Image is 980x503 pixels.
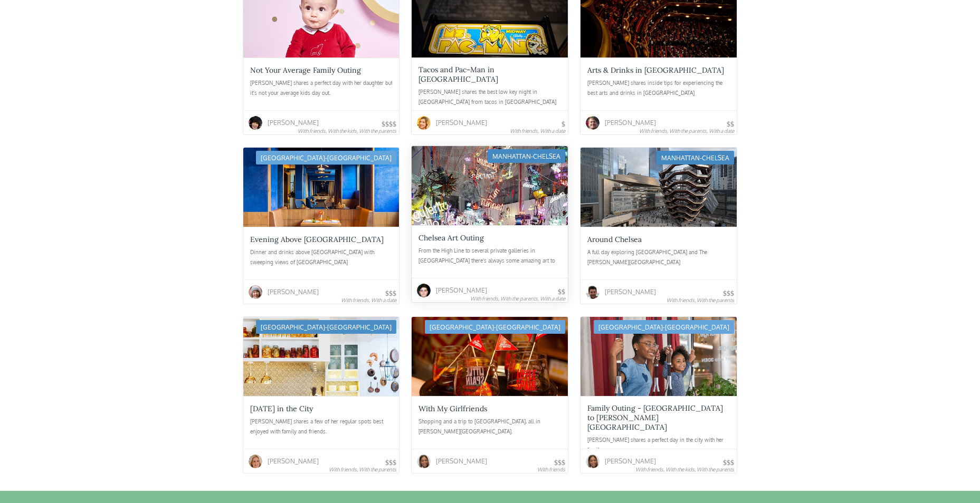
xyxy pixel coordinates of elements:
[667,297,734,303] div: With friends, With the parents
[412,317,568,473] a: [GEOGRAPHIC_DATA]-[GEOGRAPHIC_DATA]With My GirlfriendsShopping and a trip to [GEOGRAPHIC_DATA], a...
[418,417,561,438] div: Shopping and a trip to [GEOGRAPHIC_DATA], all in [PERSON_NAME][GEOGRAPHIC_DATA].
[587,247,730,268] div: A full day exploring [GEOGRAPHIC_DATA] and The [PERSON_NAME][GEOGRAPHIC_DATA]
[250,65,361,75] div: Not Your Average Family Outing
[581,317,737,473] a: [GEOGRAPHIC_DATA]-[GEOGRAPHIC_DATA]Family Outing - [GEOGRAPHIC_DATA] to [PERSON_NAME][GEOGRAPHIC_...
[418,233,484,243] div: Chelsea Art Outing
[385,291,396,297] div: $$$
[268,113,319,132] div: [PERSON_NAME]
[605,283,656,301] div: [PERSON_NAME]
[470,295,565,302] div: With friends, With the parents, With a date
[605,452,656,470] div: [PERSON_NAME]
[243,317,399,473] a: [GEOGRAPHIC_DATA]-[GEOGRAPHIC_DATA][DATE] in the City[PERSON_NAME] shares a few of her regular sp...
[256,320,396,334] div: [GEOGRAPHIC_DATA]-[GEOGRAPHIC_DATA]
[341,297,396,303] div: With friends, With a date
[256,151,396,165] div: [GEOGRAPHIC_DATA]-[GEOGRAPHIC_DATA]
[250,417,393,438] div: [PERSON_NAME] shares a few of her regular spots best enjoyed with family and friends.
[488,149,565,163] div: Manhattan-Chelsea
[605,113,656,132] div: [PERSON_NAME]
[723,291,734,297] div: $$$
[562,121,565,128] div: $
[250,247,393,268] div: Dinner and drinks above [GEOGRAPHIC_DATA] with sweeping views of [GEOGRAPHIC_DATA]
[587,403,730,432] div: Family Outing - [GEOGRAPHIC_DATA] to [PERSON_NAME][GEOGRAPHIC_DATA]
[425,320,565,334] div: [GEOGRAPHIC_DATA]-[GEOGRAPHIC_DATA]
[436,452,487,470] div: [PERSON_NAME]
[554,460,565,466] div: $$$
[418,87,561,108] div: [PERSON_NAME] shares the best low key night in [GEOGRAPHIC_DATA] from tacos in [GEOGRAPHIC_DATA] ...
[587,235,642,244] div: Around Chelsea
[268,452,319,470] div: [PERSON_NAME]
[385,460,396,466] div: $$$
[587,78,730,99] div: [PERSON_NAME] shares inside tips for experiencing the best arts and drinks in [GEOGRAPHIC_DATA]
[250,404,313,413] div: [DATE] in the City
[723,460,734,466] div: $$$
[537,466,565,472] div: With friends
[639,128,734,134] div: With friends, With the parents, With a date
[298,128,396,134] div: With friends, With the kids, With the parents
[250,235,384,244] div: Evening Above [GEOGRAPHIC_DATA]
[436,113,487,132] div: [PERSON_NAME]
[656,151,734,165] div: Manhattan-Chelsea
[243,148,399,304] a: [GEOGRAPHIC_DATA]-[GEOGRAPHIC_DATA]Evening Above [GEOGRAPHIC_DATA]Dinner and drinks above [GEOGRA...
[418,246,561,267] div: From the High Line to several private galleries in [GEOGRAPHIC_DATA] there's always some amazing ...
[587,65,724,75] div: Arts & Drinks in [GEOGRAPHIC_DATA]
[436,281,487,299] div: [PERSON_NAME]
[594,320,734,334] div: [GEOGRAPHIC_DATA]-[GEOGRAPHIC_DATA]
[418,404,487,413] div: With My Girlfriends
[329,466,396,472] div: With friends, With the parents
[581,148,737,304] a: Manhattan-ChelseaAround ChelseaA full day exploring [GEOGRAPHIC_DATA] and The [PERSON_NAME][GEOGR...
[587,435,730,456] div: [PERSON_NAME] shares a perfect day in the city with her family.
[635,466,734,472] div: With friends, With the kids, With the parents
[510,128,565,134] div: With friends, With a date
[558,289,565,295] div: $$
[412,146,568,302] a: Manhattan-ChelseaChelsea Art OutingFrom the High Line to several private galleries in [GEOGRAPHIC...
[418,65,561,84] div: Tacos and Pac-Man in [GEOGRAPHIC_DATA]
[268,283,319,301] div: [PERSON_NAME]
[382,121,396,128] div: $$$$
[250,78,393,99] div: [PERSON_NAME] shares a perfect day with her daughter but it's not your average kids day out.
[727,121,734,128] div: $$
